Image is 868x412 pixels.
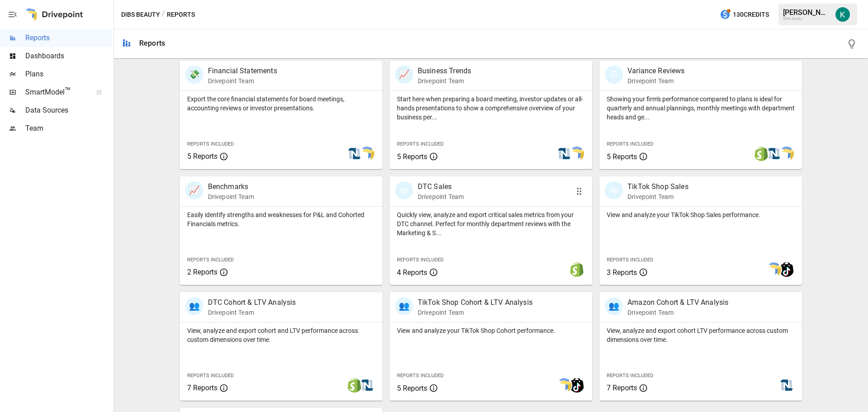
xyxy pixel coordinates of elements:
img: tiktok [570,378,584,393]
p: Drivepoint Team [418,192,464,201]
p: Easily identify strengths and weaknesses for P&L and Cohorted Financials metrics. [187,210,375,228]
p: Drivepoint Team [208,76,277,85]
p: Benchmarks [208,181,254,192]
img: netsuite [557,147,571,161]
p: DTC Sales [418,181,464,192]
img: netsuite [347,147,362,161]
span: Data Sources [25,105,112,116]
img: smart model [779,147,794,161]
span: 5 Reports [397,384,427,393]
span: Reports Included [607,257,653,263]
div: 👥 [395,297,413,315]
div: 🗓 [605,66,623,84]
span: SmartModel [25,87,86,98]
p: Financial Statements [208,66,277,76]
div: 🛍 [395,181,413,199]
div: 🛍 [605,181,623,199]
p: Quickly view, analyze and export critical sales metrics from your DTC channel. Perfect for monthl... [397,210,585,237]
p: DTC Cohort & LTV Analysis [208,297,296,308]
span: Reports Included [607,373,653,379]
span: 7 Reports [607,384,637,392]
img: Katherine Rose [835,7,850,22]
span: Dashboards [25,51,112,62]
img: shopify [754,147,769,161]
img: smart model [360,147,374,161]
div: 💸 [185,66,203,84]
div: 📈 [395,66,413,84]
span: 7 Reports [187,384,217,392]
span: Plans [25,69,112,80]
span: Reports Included [607,141,653,147]
p: View and analyze your TikTok Shop Sales performance. [607,210,795,219]
p: Amazon Cohort & LTV Analysis [627,297,728,308]
p: Showing your firm's performance compared to plans is ideal for quarterly and annual plannings, mo... [607,95,795,122]
span: Team [25,123,112,134]
button: Katherine Rose [830,2,855,27]
span: Reports Included [397,257,443,263]
div: / [162,9,165,20]
p: TikTok Shop Sales [627,181,689,192]
img: netsuite [767,147,781,161]
img: smart model [767,262,781,277]
p: Drivepoint Team [418,76,471,85]
p: View, analyze and export cohort LTV performance across custom dimensions over time. [607,326,795,344]
span: 5 Reports [187,152,217,161]
button: DIBS Beauty [121,9,160,20]
span: Reports Included [397,141,443,147]
div: DIBS Beauty [783,17,830,21]
p: View, analyze and export cohort and LTV performance across custom dimensions over time. [187,326,375,344]
img: smart model [557,378,571,393]
span: Reports Included [187,257,234,263]
div: 📈 [185,181,203,199]
span: Reports [25,33,112,43]
div: 👥 [185,297,203,315]
img: shopify [570,262,584,277]
span: ™ [65,85,71,97]
span: 5 Reports [397,152,427,161]
p: Drivepoint Team [627,308,728,317]
img: tiktok [779,262,794,277]
span: 3 Reports [607,268,637,277]
p: TikTok Shop Cohort & LTV Analysis [418,297,533,308]
div: Reports [139,39,165,47]
span: 130 Credits [733,9,769,20]
p: Business Trends [418,66,471,76]
div: 👥 [605,297,623,315]
img: smart model [570,147,584,161]
span: Reports Included [397,373,443,379]
span: 5 Reports [607,152,637,161]
p: Drivepoint Team [627,76,684,85]
span: Reports Included [187,141,234,147]
img: netsuite [779,378,794,393]
p: Drivepoint Team [208,192,254,201]
p: View and analyze your TikTok Shop Cohort performance. [397,326,585,335]
button: 130Credits [716,6,773,23]
p: Drivepoint Team [627,192,689,201]
img: shopify [347,378,362,393]
div: [PERSON_NAME] [783,8,830,17]
p: Variance Reviews [627,66,684,76]
span: 2 Reports [187,268,217,276]
p: Export the core financial statements for board meetings, accounting reviews or investor presentat... [187,95,375,113]
span: 4 Reports [397,268,427,277]
p: Drivepoint Team [208,308,296,317]
span: Reports Included [187,373,234,379]
p: Start here when preparing a board meeting, investor updates or all-hands presentations to show a ... [397,95,585,122]
p: Drivepoint Team [418,308,533,317]
img: netsuite [360,378,374,393]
